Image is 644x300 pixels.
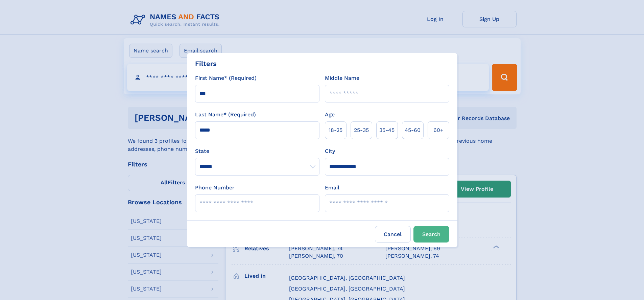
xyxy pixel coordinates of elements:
[325,184,339,192] label: Email
[413,226,449,243] button: Search
[325,74,359,82] label: Middle Name
[195,59,217,69] div: Filters
[325,147,335,155] label: City
[375,226,411,243] label: Cancel
[354,126,369,134] span: 25‑35
[329,126,342,134] span: 18‑25
[195,147,319,155] label: State
[433,126,444,134] span: 60+
[379,126,395,134] span: 35‑45
[195,74,257,82] label: First Name* (Required)
[325,111,335,119] label: Age
[195,111,256,119] label: Last Name* (Required)
[405,126,421,134] span: 45‑60
[195,184,235,192] label: Phone Number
